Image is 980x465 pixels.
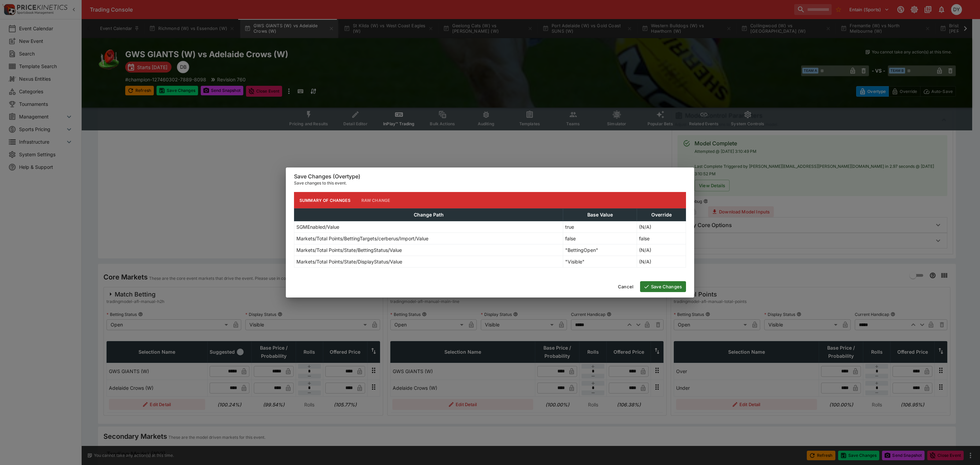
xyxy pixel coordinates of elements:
[563,221,637,233] td: true
[296,223,339,230] p: SGMEnabled/Value
[563,256,637,268] td: "Visible"
[640,281,686,292] button: Save Changes
[637,221,686,233] td: (N/A)
[614,281,637,292] button: Cancel
[294,192,356,208] button: Summary of Changes
[637,209,686,221] th: Override
[637,244,686,256] td: (N/A)
[294,180,686,187] p: Save changes to this event.
[637,233,686,244] td: false
[356,192,396,208] button: Raw Change
[294,209,563,221] th: Change Path
[296,246,402,254] p: Markets/Total Points/State/BettingStatus/Value
[637,256,686,268] td: (N/A)
[294,173,686,180] h6: Save Changes (Overtype)
[296,258,402,265] p: Markets/Total Points/State/DisplayStatus/Value
[296,235,428,242] p: Markets/Total Points/BettingTargets/cerberus/Import/Value
[563,233,637,244] td: false
[563,244,637,256] td: "BettingOpen"
[563,209,637,221] th: Base Value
